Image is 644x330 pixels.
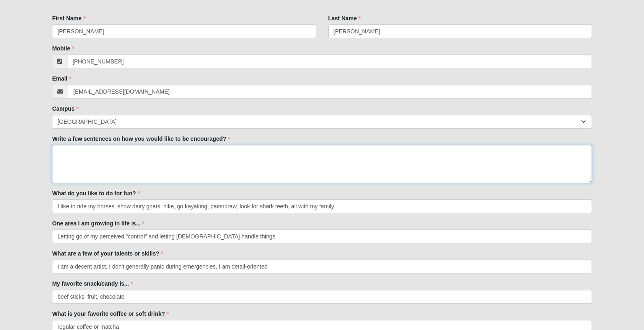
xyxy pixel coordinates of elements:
label: What is your favorite coffee or soft drink? [52,310,169,318]
label: Last Name [328,14,361,22]
label: First Name [52,14,85,22]
label: What are a few of your talents or skills? [52,249,163,258]
label: Write a few sentences on how you would like to be encouraged? [52,135,230,143]
label: Campus [52,105,78,113]
label: What do you like to do for fun? [52,189,140,197]
label: One area I am growing in life is... [52,219,145,227]
label: My favorite snack/candy is... [52,280,133,288]
label: Email [52,74,71,83]
label: Mobile [52,44,74,52]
